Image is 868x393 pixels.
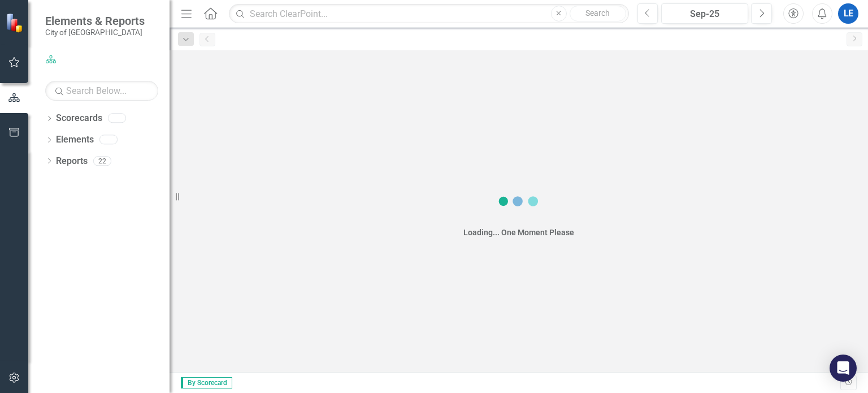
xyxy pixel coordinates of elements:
[45,81,158,101] input: Search Below...
[585,8,610,18] span: Search
[665,7,744,21] div: Sep-25
[830,355,857,382] div: Open Intercom Messenger
[838,3,858,24] button: LE
[463,227,574,238] div: Loading... One Moment Please
[93,156,111,166] div: 22
[181,377,232,388] span: By Scorecard
[56,112,102,125] a: Scorecards
[56,133,94,146] a: Elements
[570,6,626,21] button: Search
[45,14,145,28] span: Elements & Reports
[661,3,748,24] button: Sep-25
[45,28,145,37] small: City of [GEOGRAPHIC_DATA]
[229,4,628,24] input: Search ClearPoint...
[6,13,25,33] img: ClearPoint Strategy
[56,155,88,168] a: Reports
